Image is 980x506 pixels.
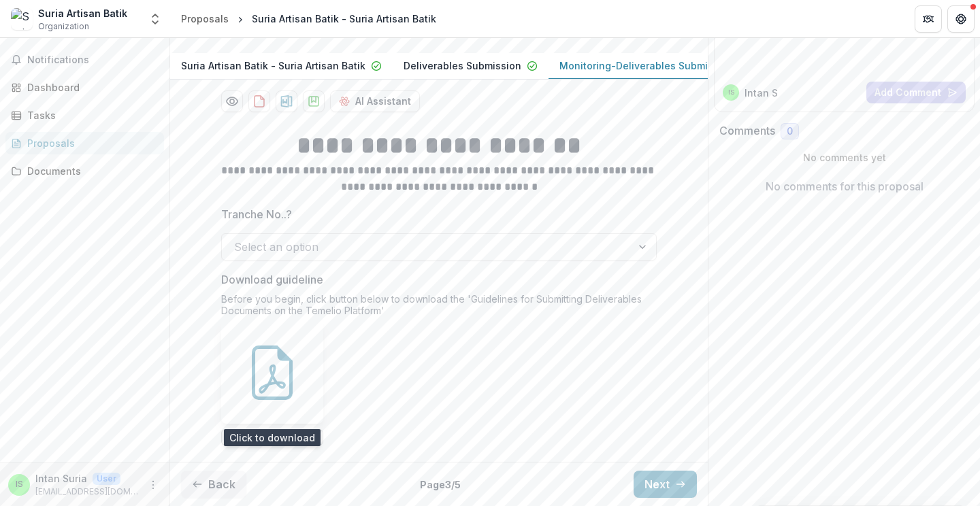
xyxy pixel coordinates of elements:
p: Intan Suria [35,471,87,486]
div: Suria Artisan Batik [38,6,127,20]
a: Tasks [5,104,164,126]
p: Deliverables Submission [404,58,521,73]
p: Download guideline [221,271,323,288]
div: Tasks [27,108,153,122]
p: Page 3 / 5 [420,477,461,492]
button: download-proposal [276,90,297,112]
button: Next [634,471,697,498]
span: Guidelines for Submitting Deliverables Documents.pdf [227,432,317,443]
span: Organization [38,20,89,33]
a: Dashboard [5,76,164,99]
button: AI Assistant [330,90,420,112]
div: Guidelines for Submitting Deliverables Documents.pdf [221,322,323,445]
button: Open entity switcher [146,5,165,33]
p: User [93,473,120,485]
a: Documents [5,160,164,182]
p: [EMAIL_ADDRESS][DOMAIN_NAME] [35,486,140,498]
div: Suria Artisan Batik - Suria Artisan Batik [252,12,436,26]
button: Back [181,471,246,498]
div: Intan Suria [728,89,734,96]
a: Proposals [5,132,164,154]
a: Proposals [176,9,234,29]
p: No comments yet [719,150,969,165]
div: Proposals [27,136,153,150]
button: download-proposal [248,90,270,112]
span: Notifications [27,54,159,66]
div: Documents [27,164,153,178]
button: Partners [915,5,942,33]
button: Notifications [5,49,164,71]
button: More [145,477,161,493]
div: Intan Suria [16,480,23,489]
p: Monitoring-Deliverables Submission [559,58,734,73]
h2: Comments [719,124,775,137]
nav: breadcrumb [176,9,442,29]
p: Intan S [745,86,778,100]
div: Proposals [181,12,229,26]
p: Tranche No..? [221,206,292,222]
button: Preview 1c5553a8-ecb1-479d-987e-d42e1c0d2e7c-2.pdf [221,90,243,112]
img: Suria Artisan Batik [11,8,33,30]
button: Add Comment [866,82,966,103]
span: 0 [787,126,793,137]
button: download-proposal [303,90,325,112]
p: No comments for this proposal [766,178,924,195]
p: Suria Artisan Batik - Suria Artisan Batik [181,58,365,73]
div: Before you begin, click button below to download the 'Guidelines for Submitting Deliverables Docu... [221,293,657,322]
button: Get Help [947,5,975,33]
div: Dashboard [27,80,153,95]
